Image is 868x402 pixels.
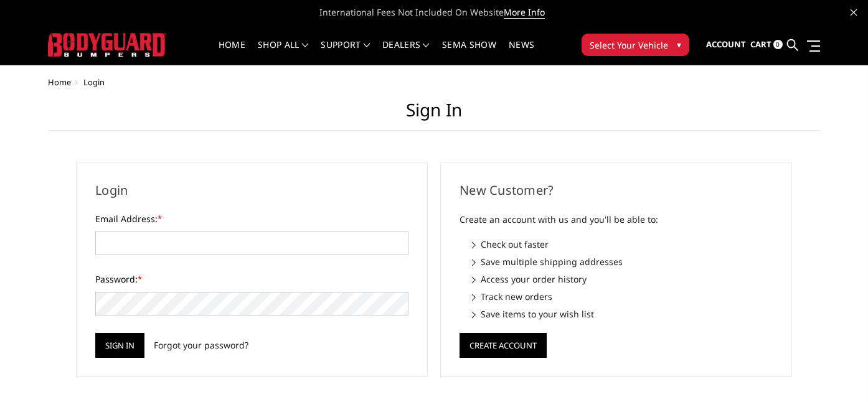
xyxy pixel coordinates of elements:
span: Account [706,39,746,50]
li: Track new orders [472,290,773,303]
span: Select Your Vehicle [590,39,668,52]
a: Support [321,40,370,65]
label: Password: [95,273,408,286]
img: BODYGUARD BUMPERS [48,33,166,56]
a: SEMA Show [442,40,496,65]
input: Sign in [95,333,144,358]
a: shop all [258,40,308,65]
a: Create Account [460,338,547,350]
li: Check out faster [472,238,773,251]
a: Forgot your password? [154,339,248,352]
li: Save multiple shipping addresses [472,255,773,268]
h2: Login [95,181,408,200]
h1: Sign in [48,100,820,131]
button: Select Your Vehicle [582,34,689,56]
label: Email Address: [95,212,408,225]
span: ▾ [677,38,681,51]
a: Account [706,28,746,62]
a: Cart 0 [750,28,783,62]
p: Create an account with us and you'll be able to: [460,212,773,227]
li: Access your order history [472,273,773,286]
li: Save items to your wish list [472,307,773,320]
a: Home [48,77,71,88]
button: Create Account [460,333,547,358]
a: Dealers [382,40,430,65]
span: Login [83,77,105,88]
h2: New Customer? [460,181,773,200]
a: More Info [504,6,545,19]
a: Home [219,40,245,65]
span: Cart [750,39,771,50]
a: News [509,40,534,65]
span: 0 [773,40,783,49]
